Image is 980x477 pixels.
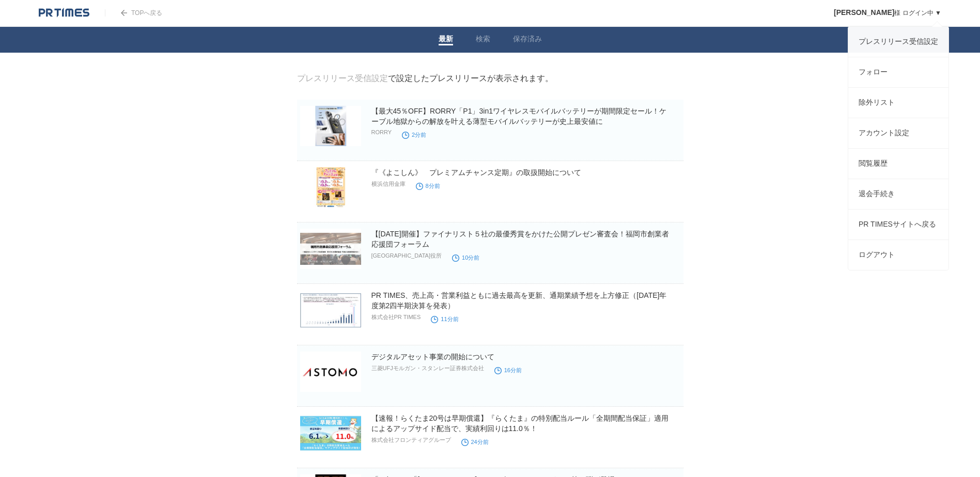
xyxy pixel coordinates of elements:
[848,179,948,209] a: 退会手続き
[371,180,406,188] p: 横浜信用金庫
[402,132,426,138] time: 2分前
[300,106,361,146] img: 【最大45％OFF】RORRY「P1」3in1ワイヤレスモバイルバッテリーが期間限定セール！ケーブル地獄からの解放を叶える薄型モバイルバッテリーが史上最安値に
[297,74,388,83] a: プレスリリース受信設定
[300,229,361,269] img: 【10月17日開催】ファイナリスト５社の最優秀賞をかけた公開プレゼン審査会！福岡市創業者応援団フォーラム
[431,316,458,322] time: 11分前
[105,9,162,17] a: TOPへ戻る
[371,230,669,248] a: 【[DATE]開催】ファイナリスト５社の最優秀賞をかけた公開プレゼン審査会！福岡市創業者応援団フォーラム
[461,439,489,445] time: 24分前
[494,367,522,373] time: 16分前
[371,129,392,135] p: RORRY
[371,414,669,433] a: 【速報！らくたま20号は早期償還】『らくたま』の特別配当ルール「全期間配当保証」適用によるアップサイド配当で、実績利回りは11.0％！
[371,168,581,177] a: 『《よこしん》 プレミアムチャンス定期』の取扱開始について
[371,107,666,125] a: 【最大45％OFF】RORRY「P1」3in1ワイヤレスモバイルバッテリーが期間限定セール！ケーブル地獄からの解放を叶える薄型モバイルバッテリーが史上最安値に
[121,10,127,16] img: arrow.png
[371,252,442,260] p: [GEOGRAPHIC_DATA]役所
[834,9,941,17] a: [PERSON_NAME]様 ログイン中 ▼
[848,88,948,118] a: 除外リスト
[371,364,484,372] p: 三菱UFJモルガン・スタンレー証券株式会社
[300,290,361,330] img: PR TIMES、売上高・営業利益ともに過去最高を更新、通期業績予想を上方修正（2025年度第2四半期決算を発表）
[300,413,361,453] img: 【速報！らくたま20号は早期償還】『らくたま』の特別配当ルール「全期間配当保証」適用によるアップサイド配当で、実績利回りは11.0％！
[371,313,421,321] p: 株式会社PR TIMES
[848,57,948,87] a: フォロー
[848,27,948,57] a: プレスリリース受信設定
[513,35,542,45] a: 保存済み
[848,118,948,148] a: アカウント設定
[452,255,479,261] time: 10分前
[371,291,667,310] a: PR TIMES、売上高・営業利益ともに過去最高を更新、通期業績予想を上方修正（[DATE]年度第2四半期決算を発表）
[834,8,894,17] span: [PERSON_NAME]
[439,35,453,45] a: 最新
[848,210,948,240] a: PR TIMESサイトへ戻る
[416,183,440,189] time: 8分前
[371,353,494,361] a: デジタルアセット事業の開始について
[848,240,948,270] a: ログアウト
[300,352,361,392] img: デジタルアセット事業の開始について
[848,149,948,179] a: 閲覧履歴
[39,8,89,18] img: logo.png
[297,73,553,84] div: で設定したプレスリリースが表示されます。
[476,35,490,45] a: 検索
[300,167,361,208] img: 『《よこしん》 プレミアムチャンス定期』の取扱開始について
[371,436,451,444] p: 株式会社フロンティアグループ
